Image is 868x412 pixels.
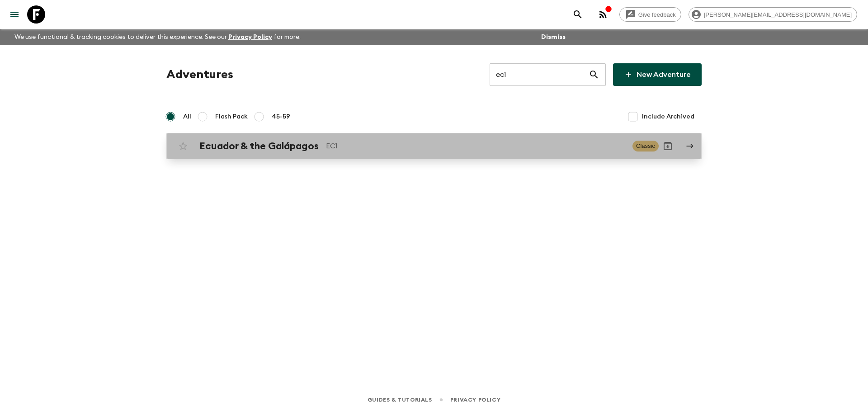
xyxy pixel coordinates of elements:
[272,112,290,121] span: 45-59
[199,140,319,152] h2: Ecuador & the Galápagos
[5,5,24,24] button: menu
[183,112,191,121] span: All
[166,133,702,159] a: Ecuador & the GalápagosEC1ClassicArchive
[642,112,694,121] span: Include Archived
[11,29,304,45] p: We use functional & tracking cookies to deliver this experience. See our for more.
[450,395,500,405] a: Privacy Policy
[659,137,677,155] button: Archive
[689,7,857,22] div: [PERSON_NAME][EMAIL_ADDRESS][DOMAIN_NAME]
[490,62,589,87] input: e.g. AR1, Argentina
[368,395,432,405] a: Guides & Tutorials
[215,112,248,121] span: Flash Pack
[569,5,587,24] button: search adventures
[326,141,625,152] p: EC1
[619,7,681,22] a: Give feedback
[699,11,857,18] span: [PERSON_NAME][EMAIL_ADDRESS][DOMAIN_NAME]
[166,66,233,84] h1: Adventures
[228,34,272,40] a: Privacy Policy
[539,31,568,43] button: Dismiss
[633,11,681,18] span: Give feedback
[613,63,702,86] a: New Adventure
[632,141,659,152] span: Classic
